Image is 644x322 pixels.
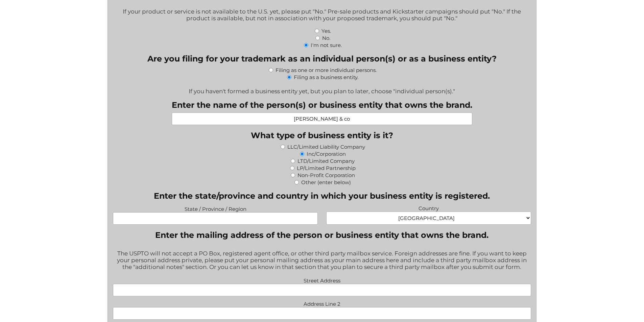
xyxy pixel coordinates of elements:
[276,67,377,73] label: Filing as one or more individual persons.
[155,230,488,240] legend: Enter the mailing address of the person or business entity that owns the brand.
[172,113,472,125] input: Examples: Jean Doe, TechWorks, Jean Doe and John Dean, etc.
[322,35,330,41] label: No.
[311,42,342,48] label: I'm not sure.
[172,100,472,110] label: Enter the name of the person(s) or business entity that owns the brand.
[113,204,318,212] label: State / Province / Region
[301,179,351,185] label: Other (enter below)
[147,54,497,64] legend: Are you filing for your trademark as an individual person(s) or as a business entity?
[307,151,346,157] label: Inc/Corporation
[113,83,531,95] div: If you haven't formed a business entity yet, but you plan to later, choose "individual person(s)."
[297,172,355,178] label: Non-Profit Corporation
[154,191,490,201] legend: Enter the state/province and country in which your business entity is registered.
[287,144,365,150] label: LLC/Limited Liability Company
[294,74,358,80] label: Filing as a business entity.
[113,246,531,276] div: The USPTO will not accept a PO Box, registered agent office, or other third party mailbox service...
[113,4,531,27] div: If your product or service is not available to the U.S. yet, please put "No." Pre-sale products a...
[297,165,356,171] label: LP/Limited Partnership
[321,28,331,34] label: Yes.
[113,276,531,284] label: Street Address
[297,158,355,164] label: LTD/Limited Company
[251,130,393,140] legend: What type of business entity is it?
[113,299,531,307] label: Address Line 2
[326,203,531,212] label: Country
